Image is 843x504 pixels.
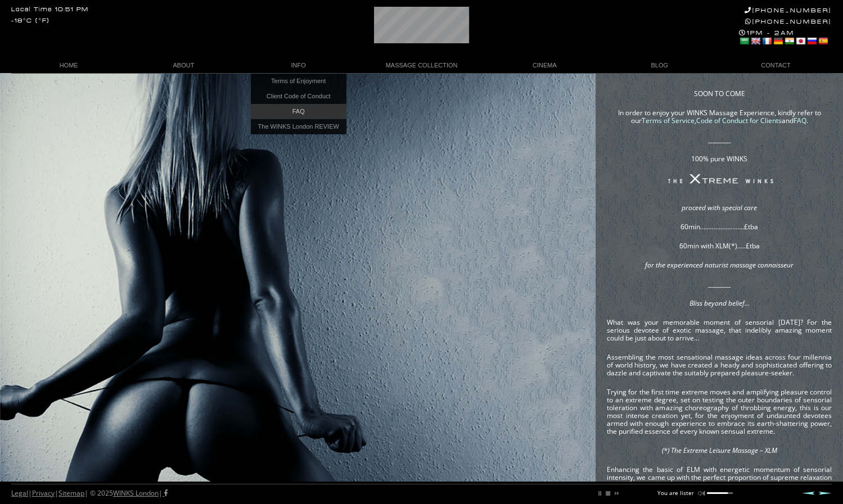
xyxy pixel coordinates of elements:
a: Prev [801,491,815,495]
a: mute [698,490,705,497]
a: FAQ [251,104,346,119]
a: The WINKS London REVIEW [251,119,346,134]
a: MASSAGE COLLECTION [356,58,487,73]
a: BLOG [602,58,716,73]
a: CONTACT [717,58,832,73]
a: CINEMA [487,58,602,73]
a: next [612,490,619,497]
p: SOON TO COME [607,90,832,98]
a: French [761,37,772,46]
a: Hindi [784,37,794,46]
a: Terms of Service [642,116,695,125]
a: stop [605,490,611,497]
a: Terms of Enjoyment [251,74,346,89]
a: Privacy [32,488,55,498]
div: 1PM - 2AM [739,29,832,47]
a: HOME [11,58,126,73]
a: German [773,37,783,46]
a: Code of Conduct for Clients [696,116,782,125]
div: | | | © 2025 | [11,484,168,502]
a: Legal [11,488,28,498]
div: Local Time 10:51 PM [11,7,89,13]
a: Sitemap [58,488,84,498]
p: You are listening to WINKS Mix Vol. 2 ..... SUMMITS [657,490,794,496]
a: Russian [806,37,817,46]
a: English [750,37,760,46]
img: The XTREME WINKS Massage [638,174,803,191]
a: Client Code of Conduct [251,89,346,104]
p: Trying for the first time extreme moves and amplifying pleasure control to an extreme degree, set... [607,388,832,435]
em: for the experienced naturist massage connaisseur [645,260,794,270]
a: Next [818,491,832,495]
em: (*) The Extreme Leisure Massage – XLM [662,446,777,455]
p: 60min with XLM(*)…..£tba [607,242,832,250]
a: Spanish [818,37,828,46]
a: Japanese [795,37,805,46]
div: -18°C (°F) [11,18,49,24]
p: What was your memorable moment of sensorial [DATE]? For the serious devotee of exotic massage, th... [607,319,832,342]
a: INFO [241,58,356,73]
p: ________ [607,280,832,288]
a: [PHONE_NUMBER] [745,18,832,25]
a: Arabic [739,37,749,46]
p: In order to enjoy your WINKS Massage Experience, kindly refer to our , and . [607,109,832,125]
p: ________ [607,136,832,144]
a: [PHONE_NUMBER] [745,7,832,14]
a: FAQ [794,116,806,125]
a: pause [597,490,603,497]
p: 100% pure WINKS [607,155,832,163]
p: Assembling the most sensational massage ideas across four millennia of world history, we have cre... [607,353,832,377]
p: 60min……………………..£tba [607,223,832,231]
em: Bliss beyond belief… [689,298,750,308]
em: proceed with special care [682,203,757,212]
a: ABOUT [126,58,241,73]
a: WINKS London [113,488,159,498]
